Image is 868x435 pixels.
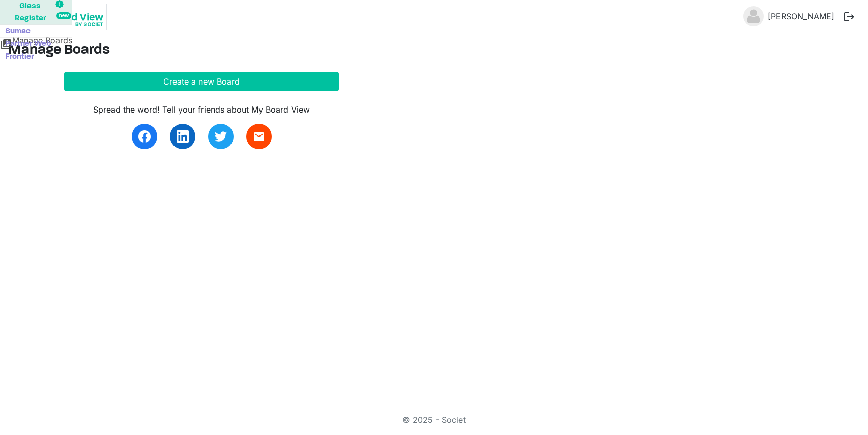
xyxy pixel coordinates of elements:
[138,130,151,143] img: facebook.svg
[253,130,265,143] span: email
[64,103,339,116] div: Spread the word! Tell your friends about My Board View
[764,6,838,26] a: [PERSON_NAME]
[177,130,189,143] img: linkedin.svg
[215,130,227,143] img: twitter.svg
[838,6,860,28] button: logout
[64,72,339,91] button: Create a new Board
[402,415,466,425] a: © 2025 - Societ
[246,124,272,149] a: email
[8,42,860,60] h3: Manage Boards
[743,6,764,26] img: no-profile-picture.svg
[56,12,71,19] div: new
